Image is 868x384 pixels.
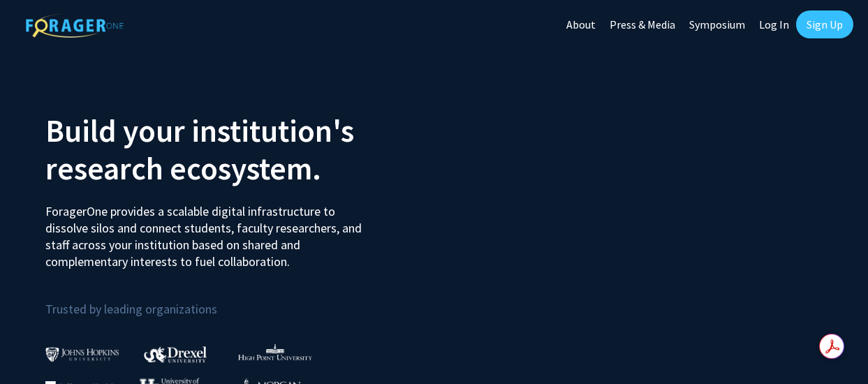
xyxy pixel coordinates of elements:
[144,346,207,362] img: Drexel University
[26,13,124,38] img: ForagerOne Logo
[238,344,312,360] img: High Point University
[45,281,424,320] p: Trusted by leading organizations
[45,112,424,187] h2: Build your institution's research ecosystem.
[45,193,378,270] p: ForagerOne provides a scalable digital infrastructure to dissolve silos and connect students, fac...
[796,10,853,38] a: Sign Up
[45,347,119,362] img: Johns Hopkins University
